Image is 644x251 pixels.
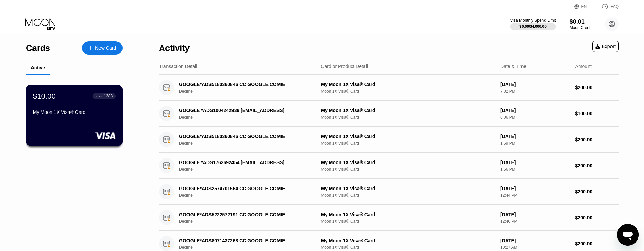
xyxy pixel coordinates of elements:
div: ● ● ● ● [96,95,103,97]
div: Moon 1X Visa® Card [321,167,495,172]
div: My Moon 1X Visa® Card [33,109,116,115]
div: GOOGLE*ADS5222572191 CC GOOGLE.COMIEDeclineMy Moon 1X Visa® CardMoon 1X Visa® Card[DATE]12:40 PM$... [159,205,619,231]
div: [DATE] [500,160,570,165]
div: $0.01Moon Credit [570,18,592,30]
div: [DATE] [500,186,570,191]
div: Moon 1X Visa® Card [321,141,495,146]
div: 1:56 PM [500,167,570,172]
div: 12:44 PM [500,193,570,198]
div: Moon 1X Visa® Card [321,193,495,198]
div: $10.00 [33,92,56,100]
div: [DATE] [500,108,570,113]
div: $0.01 [570,18,592,25]
div: Decline [179,193,320,198]
div: Active [31,65,45,70]
div: EN [574,3,595,10]
div: Moon 1X Visa® Card [321,219,495,224]
div: My Moon 1X Visa® Card [321,212,495,217]
div: 7:02 PM [500,89,570,94]
div: My Moon 1X Visa® Card [321,186,495,191]
div: My Moon 1X Visa® Card [321,134,495,139]
div: Decline [179,89,320,94]
div: Decline [179,115,320,120]
div: $200.00 [575,241,619,246]
div: EN [581,4,587,9]
div: GOOGLE*ADS2574701564 CC GOOGLE.COMIEDeclineMy Moon 1X Visa® CardMoon 1X Visa® Card[DATE]12:44 PM$... [159,179,619,205]
div: 1:59 PM [500,141,570,146]
div: My Moon 1X Visa® Card [321,82,495,87]
div: Moon 1X Visa® Card [321,115,495,120]
div: Visa Monthly Spend Limit$0.00/$4,000.00 [510,18,556,30]
div: Export [592,41,619,52]
div: GOOGLE *ADS1763692454 [EMAIL_ADDRESS]DeclineMy Moon 1X Visa® CardMoon 1X Visa® Card[DATE]1:56 PM$... [159,153,619,179]
div: GOOGLE *ADS1004242939 [EMAIL_ADDRESS]DeclineMy Moon 1X Visa® CardMoon 1X Visa® Card[DATE]6:06 PM$... [159,101,619,127]
div: 10:27 AM [500,245,570,250]
div: Card or Product Detail [321,64,368,69]
div: Date & Time [500,64,526,69]
div: $200.00 [575,215,619,220]
div: FAQ [610,4,619,9]
div: GOOGLE*ADS5180360846 CC GOOGLE.COMIEDeclineMy Moon 1X Visa® CardMoon 1X Visa® Card[DATE]7:02 PM$2... [159,75,619,101]
div: [DATE] [500,212,570,217]
div: Amount [575,64,592,69]
div: Decline [179,245,320,250]
div: GOOGLE *ADS1004242939 [EMAIL_ADDRESS] [179,108,310,113]
div: My Moon 1X Visa® Card [321,108,495,113]
div: New Card [82,41,123,55]
div: New Card [95,45,116,51]
div: My Moon 1X Visa® Card [321,238,495,243]
div: Visa Monthly Spend Limit [510,18,556,23]
div: Cards [26,43,50,53]
div: Moon Credit [570,25,592,30]
div: GOOGLE *ADS1763692454 [EMAIL_ADDRESS] [179,160,310,165]
div: GOOGLE*ADS5180360846 CC GOOGLE.COMIE [179,82,310,87]
div: GOOGLE*ADS5180360846 CC GOOGLE.COMIE [179,134,310,139]
div: FAQ [595,3,619,10]
div: Moon 1X Visa® Card [321,245,495,250]
div: GOOGLE*ADS5222572191 CC GOOGLE.COMIE [179,212,310,217]
div: Export [595,44,616,49]
div: Decline [179,167,320,172]
iframe: Button to launch messaging window [617,224,639,246]
div: [DATE] [500,134,570,139]
div: My Moon 1X Visa® Card [321,160,495,165]
div: $200.00 [575,163,619,168]
div: $200.00 [575,189,619,194]
div: [DATE] [500,82,570,87]
div: 1388 [104,94,113,98]
div: $10.00● ● ● ●1388My Moon 1X Visa® Card [26,85,122,146]
div: $200.00 [575,137,619,142]
div: [DATE] [500,238,570,243]
div: $0.00 / $4,000.00 [519,24,547,28]
div: Decline [179,141,320,146]
div: Activity [159,43,190,53]
div: Decline [179,219,320,224]
div: Moon 1X Visa® Card [321,89,495,94]
div: GOOGLE*ADS5180360846 CC GOOGLE.COMIEDeclineMy Moon 1X Visa® CardMoon 1X Visa® Card[DATE]1:59 PM$2... [159,127,619,153]
div: $200.00 [575,85,619,90]
div: 12:40 PM [500,219,570,224]
div: GOOGLE*ADS8071437268 CC GOOGLE.COMIE [179,238,310,243]
div: Transaction Detail [159,64,197,69]
div: $100.00 [575,111,619,116]
div: 6:06 PM [500,115,570,120]
div: GOOGLE*ADS2574701564 CC GOOGLE.COMIE [179,186,310,191]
